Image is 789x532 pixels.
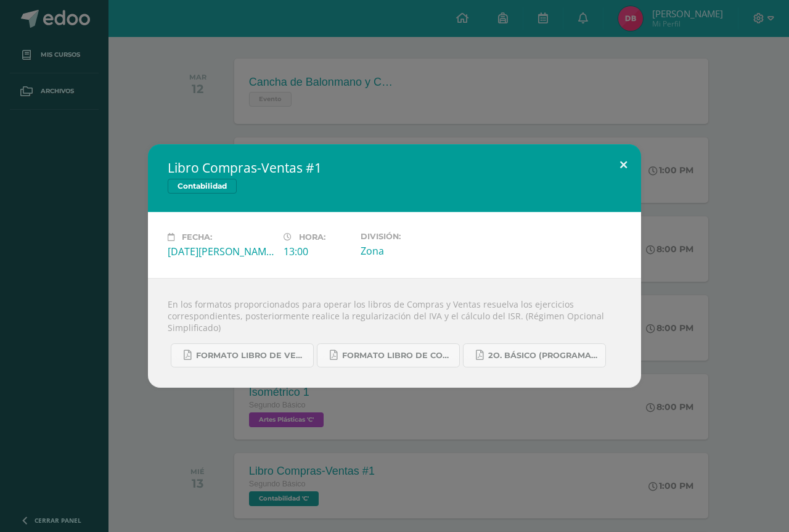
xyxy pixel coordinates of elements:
[361,244,467,258] div: Zona
[196,351,307,361] span: Formato Libro de Ventas.pdf
[168,245,274,258] div: [DATE][PERSON_NAME]
[606,144,641,186] button: Close (Esc)
[342,351,453,361] span: Formato Libro de Compras.pdf
[488,351,599,361] span: 2o. Básico (Programación).pdf
[299,232,325,242] span: Hora:
[171,343,314,367] a: Formato Libro de Ventas.pdf
[317,343,460,367] a: Formato Libro de Compras.pdf
[148,278,641,388] div: En los formatos proporcionados para operar los libros de Compras y Ventas resuelva los ejercicios...
[284,245,351,258] div: 13:00
[168,159,621,176] h2: Libro Compras-Ventas #1
[463,343,606,367] a: 2o. Básico (Programación).pdf
[182,232,212,242] span: Fecha:
[361,232,467,241] label: División:
[168,179,237,194] span: Contabilidad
